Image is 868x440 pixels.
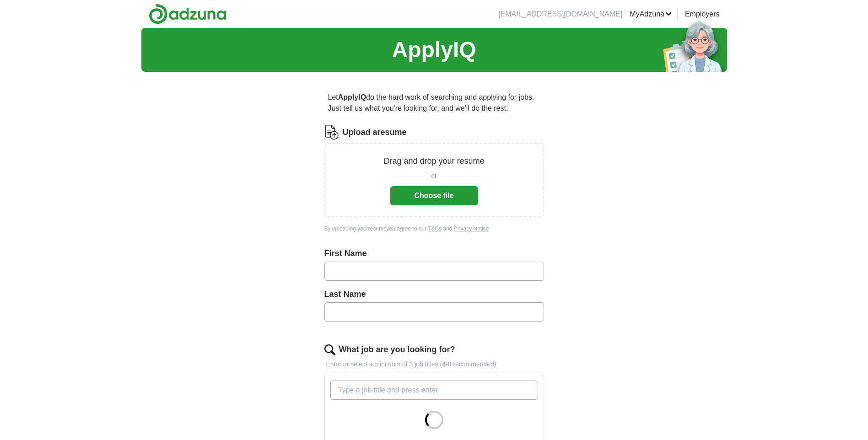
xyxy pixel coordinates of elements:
[324,360,544,369] p: Enter or select a minimum of 3 job titles (4-8 recommended)
[330,381,538,400] input: Type a job title and press enter
[498,9,622,20] li: [EMAIL_ADDRESS][DOMAIN_NAME]
[343,126,407,139] label: Upload a resume
[149,4,226,24] img: Adzuna logo
[431,171,437,181] span: or
[324,247,544,260] label: First Name
[428,225,442,232] a: T&Cs
[630,9,672,20] a: MyAdzuna
[339,343,455,356] label: What job are you looking for?
[324,88,544,118] p: Let do the hard work of searching and applying for jobs. Just tell us what you're looking for, an...
[324,344,335,355] img: search.png
[454,225,489,232] a: Privacy Notice
[324,288,544,300] label: Last Name
[324,225,544,233] div: By uploading your resume you agree to our and .
[383,155,484,167] p: Drag and drop your resume
[324,125,339,140] img: CV Icon
[392,33,476,66] h1: ApplyIQ
[685,9,720,20] a: Employers
[338,93,366,101] strong: ApplyIQ
[390,186,478,205] button: Choose file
